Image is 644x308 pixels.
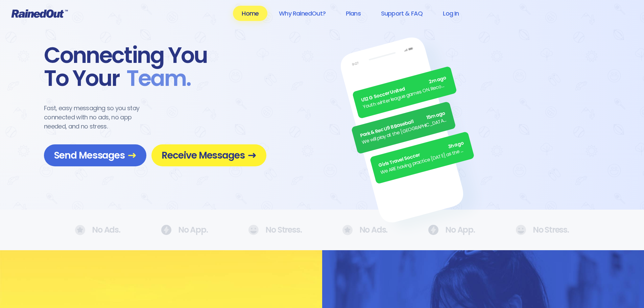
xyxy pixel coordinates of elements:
span: 15m ago [426,110,446,121]
div: We ARE having practice [DATE] as the sun is finally out. [380,146,467,176]
a: Home [233,6,267,21]
img: No Ads. [161,225,171,235]
div: Fast, easy messaging so you stay connected with no ads, no app needed, and no stress. [44,103,152,131]
img: No Ads. [75,225,85,235]
div: No App. [428,225,475,235]
div: Connecting You To Your [44,44,266,90]
div: Youth winter league games ON. Recommend running shoes/sneakers for players as option for footwear. [362,81,449,111]
div: No Ads. [342,225,388,235]
a: Send Messages [44,144,146,166]
div: No Ads. [75,225,120,235]
div: U12 G Soccer United [360,74,447,104]
span: 2m ago [428,74,447,86]
a: Plans [337,6,369,21]
div: We will play at the [GEOGRAPHIC_DATA]. Wear white, be at the field by 5pm. [361,116,448,146]
img: No Ads. [516,225,526,235]
a: Support & FAQ [372,6,431,21]
span: Team . [120,67,191,90]
div: No Stress. [248,225,302,235]
span: Send Messages [54,149,136,161]
img: No Ads. [342,225,353,235]
div: Girls Travel Soccer [378,140,465,169]
img: No Ads. [248,225,259,235]
div: No App. [161,225,208,235]
span: Receive Messages [162,149,256,161]
img: No Ads. [428,225,438,235]
a: Log In [434,6,468,21]
a: Receive Messages [151,144,266,166]
div: No Stress. [516,225,569,235]
a: Why RainedOut? [270,6,334,21]
div: Park & Rec U9 B Baseball [359,110,446,139]
span: 3h ago [447,140,464,151]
